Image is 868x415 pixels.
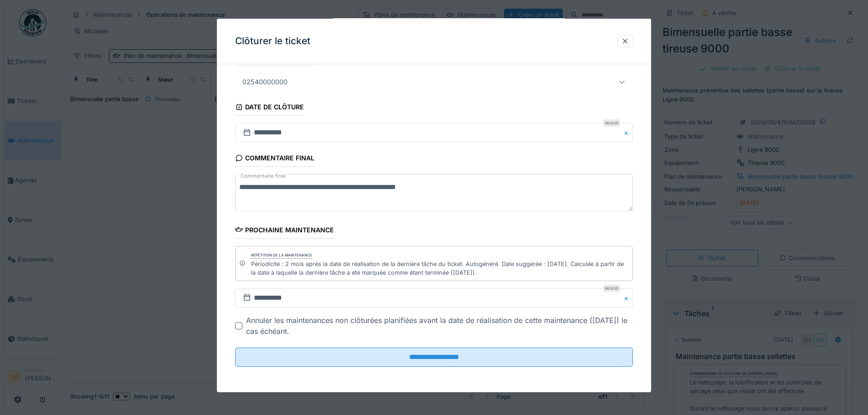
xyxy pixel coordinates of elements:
div: Code d'imputation [235,50,312,66]
button: Close [623,123,633,142]
div: Répétition de la maintenance [251,252,312,259]
button: Close [623,288,633,307]
div: Date de clôture [235,100,304,116]
div: Périodicité : 2 mois après la date de réalisation de la dernière tâche du ticket. Autogénéré. Dat... [251,260,629,277]
h3: Clôturer le ticket [235,36,310,47]
div: Annuler les maintenances non clôturées planifiées avant la date de réalisation de cette maintenan... [246,315,633,337]
div: Requis [603,119,620,127]
div: 02540000000 [239,77,291,87]
div: Prochaine maintenance [235,223,334,239]
label: Commentaire final [239,170,288,182]
div: Commentaire final [235,151,314,167]
div: Requis [603,285,620,292]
